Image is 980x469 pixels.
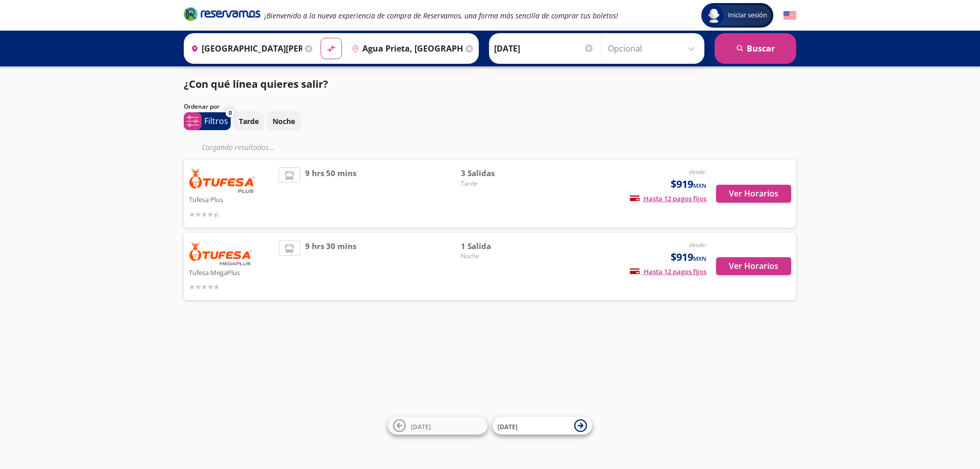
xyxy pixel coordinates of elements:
button: [DATE] [388,417,487,435]
input: Buscar Destino [348,36,463,61]
button: Noche [267,111,301,131]
p: Tufesa Plus [189,193,274,205]
span: Tarde [461,179,532,188]
span: [DATE] [411,422,431,431]
span: [DATE] [498,422,518,431]
span: 9 hrs 30 mins [305,240,356,293]
span: $919 [671,250,706,265]
i: Brand Logo [184,6,260,21]
input: Elegir Fecha [494,36,594,61]
button: Ver Horarios [716,257,791,275]
em: ¡Bienvenido a la nueva experiencia de compra de Reservamos, una forma más sencilla de comprar tus... [264,11,618,20]
span: 0 [229,109,232,117]
span: Hasta 12 pagos fijos [630,267,706,276]
p: Ordenar por [184,102,219,111]
button: 0Filtros [184,112,231,130]
span: Iniciar sesión [724,10,771,20]
p: Tarde [239,116,259,127]
button: Tarde [233,111,264,131]
span: 3 Salidas [461,167,532,179]
button: Ver Horarios [716,185,791,203]
span: Noche [461,252,532,261]
button: [DATE] [493,417,592,435]
a: Brand Logo [184,6,260,24]
small: MXN [693,255,706,262]
p: Filtros [204,115,228,127]
input: Buscar Origen [187,36,302,61]
input: Opcional [608,36,699,61]
button: English [783,9,796,22]
p: Tufesa MegaPlus [189,266,274,278]
em: Cargando resultados ... [202,142,275,152]
span: $919 [671,177,706,192]
p: Noche [273,116,295,127]
em: desde: [689,167,706,176]
small: MXN [693,182,706,189]
img: Tufesa Plus [189,167,255,193]
span: 1 Salida [461,240,532,252]
span: Hasta 12 pagos fijos [630,194,706,203]
span: 9 hrs 50 mins [305,167,356,220]
img: Tufesa MegaPlus [189,240,252,266]
em: desde: [689,240,706,249]
p: ¿Con qué línea quieres salir? [184,77,328,92]
button: Buscar [715,33,796,64]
